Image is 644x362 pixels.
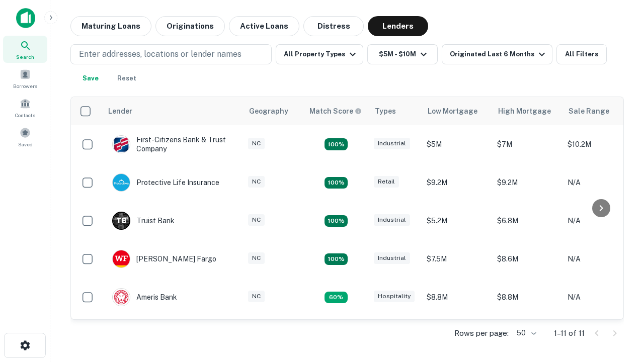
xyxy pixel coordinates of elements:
[374,291,415,302] div: Hospitality
[422,316,492,354] td: $9.2M
[303,97,369,125] th: Capitalize uses an advanced AI algorithm to match your search with the best lender. The match sco...
[243,97,303,125] th: Geography
[368,16,428,36] button: Lenders
[450,48,548,60] div: Originated Last 6 Months
[70,16,151,36] button: Maturing Loans
[367,44,438,64] button: $5M - $10M
[248,176,265,188] div: NC
[15,111,35,119] span: Contacts
[569,105,609,117] div: Sale Range
[374,138,410,149] div: Industrial
[3,94,47,121] a: Contacts
[116,216,126,226] p: T B
[112,173,219,192] div: Protective Life Insurance
[229,16,299,36] button: Active Loans
[422,163,492,202] td: $9.2M
[16,53,34,61] span: Search
[108,105,132,117] div: Lender
[309,106,360,117] h6: Match Score
[492,97,562,125] th: High Mortgage
[74,68,107,88] button: Save your search to get updates of matches that match your search criteria.
[276,44,363,64] button: All Property Types
[375,105,396,117] div: Types
[309,106,362,117] div: Capitalize uses an advanced AI algorithm to match your search with the best lender. The match sco...
[492,125,562,163] td: $7M
[454,327,509,339] p: Rows per page:
[113,250,130,267] img: picture
[70,44,272,64] button: Enter addresses, locations or lender names
[113,136,130,153] img: picture
[112,212,175,230] div: Truist Bank
[3,65,47,92] a: Borrowers
[374,214,410,226] div: Industrial
[369,97,422,125] th: Types
[155,16,225,36] button: Originations
[422,97,492,125] th: Low Mortgage
[3,36,47,63] a: Search
[113,289,130,306] img: picture
[422,125,492,163] td: $5M
[111,68,143,88] button: Reset
[442,44,552,64] button: Originated Last 6 Months
[16,8,35,28] img: capitalize-icon.png
[248,291,265,302] div: NC
[492,240,562,278] td: $8.6M
[248,252,265,264] div: NC
[13,82,37,90] span: Borrowers
[112,135,233,153] div: First-citizens Bank & Trust Company
[325,177,348,189] div: Matching Properties: 2, hasApolloMatch: undefined
[374,252,410,264] div: Industrial
[112,288,177,306] div: Ameris Bank
[422,278,492,316] td: $8.8M
[18,140,33,148] span: Saved
[113,174,130,191] img: picture
[325,292,348,304] div: Matching Properties: 1, hasApolloMatch: undefined
[492,202,562,240] td: $6.8M
[422,240,492,278] td: $7.5M
[325,215,348,227] div: Matching Properties: 3, hasApolloMatch: undefined
[248,214,265,226] div: NC
[374,176,399,188] div: Retail
[112,250,216,268] div: [PERSON_NAME] Fargo
[325,138,348,150] div: Matching Properties: 2, hasApolloMatch: undefined
[556,44,607,64] button: All Filters
[79,48,242,60] p: Enter addresses, locations or lender names
[498,105,551,117] div: High Mortgage
[492,163,562,202] td: $9.2M
[303,16,364,36] button: Distress
[3,123,47,150] a: Saved
[428,105,477,117] div: Low Mortgage
[554,327,585,339] p: 1–11 of 11
[492,316,562,354] td: $9.2M
[325,253,348,265] div: Matching Properties: 2, hasApolloMatch: undefined
[249,105,288,117] div: Geography
[513,326,538,340] div: 50
[248,138,265,149] div: NC
[594,249,644,298] iframe: Chat Widget
[102,97,243,125] th: Lender
[492,278,562,316] td: $8.8M
[422,202,492,240] td: $5.2M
